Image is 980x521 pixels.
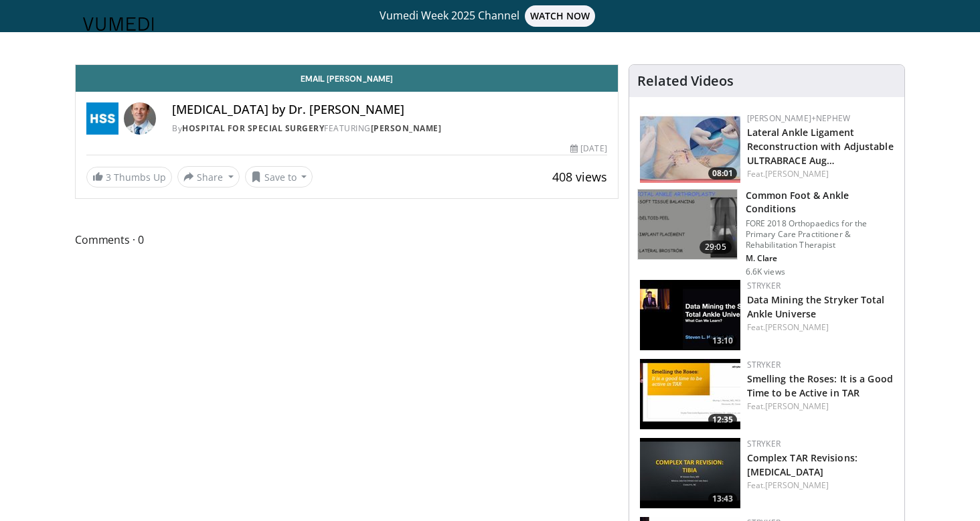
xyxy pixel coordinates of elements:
a: 29:05 Common Foot & Ankle Conditions FORE 2018 Orthopaedics for the Primary Care Practitioner & R... [637,189,896,277]
a: 12:35 [640,359,740,429]
h3: Common Foot & Ankle Conditions [746,189,896,216]
div: Feat. [747,479,894,492]
div: Feat. [747,321,894,333]
a: Stryker [747,280,781,291]
p: Michael Clare [746,253,896,264]
p: 6.6K views [746,267,785,277]
button: Share [177,166,240,188]
div: By FEATURING [172,123,607,135]
a: Hospital for Special Surgery [182,123,324,134]
img: 044b55f9-35d8-467a-a7ec-b25583c50434.150x105_q85_crop-smart_upscale.jpg [640,113,740,183]
a: [PERSON_NAME]+Nephew [747,113,850,124]
h4: Related Videos [637,73,734,89]
a: [PERSON_NAME] [765,479,829,491]
span: 13:10 [708,335,737,347]
a: 13:10 [640,280,740,350]
img: 6ece7218-3b5d-40f5-ae19-d9dd7468f08b.150x105_q85_crop-smart_upscale.jpg [638,190,737,259]
span: 13:43 [708,493,737,505]
a: [PERSON_NAME] [765,400,829,412]
a: Smelling the Roses: It is a Good Time to be Active in TAR [747,372,893,399]
img: Avatar [124,102,156,135]
span: 408 views [552,169,607,185]
img: Hospital for Special Surgery [86,102,118,135]
button: Save to [245,166,313,188]
a: 3 Thumbs Up [86,167,172,188]
a: Lateral Ankle Ligament Reconstruction with Adjustable ULTRABRACE Aug… [747,126,894,167]
a: 08:01 [640,113,740,183]
a: [PERSON_NAME] [765,168,829,179]
img: VuMedi Logo [83,17,154,31]
a: Email [PERSON_NAME] [76,65,618,92]
div: [DATE] [570,143,606,155]
img: e850a339-bace-4409-a791-c78595670531.150x105_q85_crop-smart_upscale.jpg [640,280,740,350]
img: c521a948-c607-4185-ad3f-dfc1a398b046.150x105_q85_crop-smart_upscale.jpg [640,438,740,508]
a: Data Mining the Stryker Total Ankle Universe [747,293,885,320]
a: [PERSON_NAME] [765,321,829,333]
span: Comments 0 [75,231,619,248]
h4: [MEDICAL_DATA] by Dr. [PERSON_NAME] [172,102,607,117]
span: 12:35 [708,414,737,426]
a: [PERSON_NAME] [371,123,442,134]
div: Feat. [747,400,894,413]
img: 45d0a095-064c-4e69-8b5d-3f4ab8fccbc0.150x105_q85_crop-smart_upscale.jpg [640,359,740,429]
span: 08:01 [708,167,737,179]
a: Stryker [747,359,781,370]
a: 13:43 [640,438,740,508]
a: Complex TAR Revisions: [MEDICAL_DATA] [747,451,857,478]
span: 3 [106,171,111,183]
div: Feat. [747,168,894,180]
p: FORE 2018 Orthopaedics for the Primary Care Practitioner & Rehabilitation Therapist [746,218,896,250]
h3: Lateral Ankle Ligament Reconstruction with Adjustable ULTRABRACE Augmentation [747,125,894,167]
a: Stryker [747,438,781,449]
span: 29:05 [700,240,732,254]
